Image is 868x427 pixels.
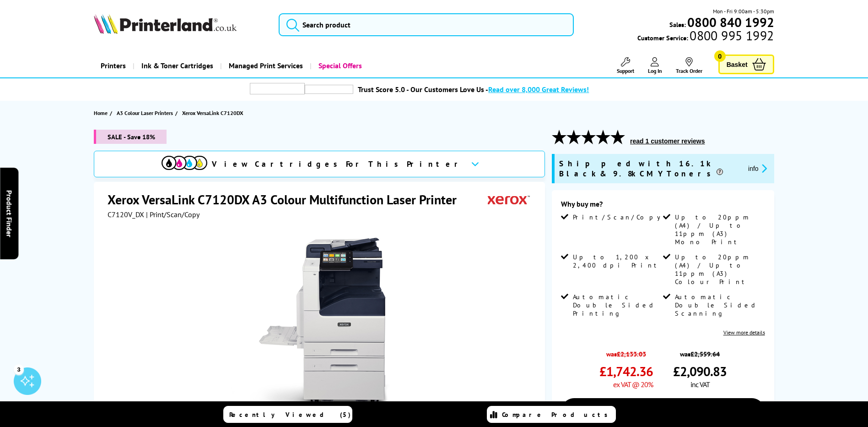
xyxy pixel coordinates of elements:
span: Shipped with 16.1k Black & 9.8k CMY Toners [559,159,741,179]
img: View Cartridges [162,156,207,170]
span: Compare Products [502,411,613,419]
span: ex VAT @ 20% [613,380,653,389]
span: Product Finder [5,190,14,237]
button: read 1 customer reviews [627,137,707,145]
span: Mon - Fri 9:00am - 5:30pm [713,7,774,16]
a: Recently Viewed (5) [223,406,352,423]
span: A3 Colour Laser Printers [117,108,173,118]
span: Up to 1,200 x 2,400 dpi Print [573,253,661,269]
a: Log In [648,57,662,74]
a: View more details [723,329,765,336]
span: Log In [648,67,662,74]
span: Read over 8,000 Great Reviews! [488,85,589,94]
span: Home [94,108,108,118]
span: | Print/Scan/Copy [146,210,199,219]
a: 0800 840 1992 [686,18,774,27]
a: Ink & Toner Cartridges [133,54,220,77]
span: SALE - Save 18% [94,130,167,144]
div: 3 [14,364,24,374]
span: Print/Scan/Copy [573,213,667,221]
img: trustpilot rating [305,85,353,94]
span: Ink & Toner Cartridges [141,54,213,77]
span: 0800 995 1992 [688,31,774,40]
div: Why buy me? [561,199,765,213]
a: Printerland Logo [94,14,267,36]
img: Printerland Logo [94,14,237,34]
span: Automatic Double Sided Scanning [675,293,763,318]
span: Sales: [669,20,686,29]
span: C7120V_DX [108,210,144,219]
span: was [673,345,727,358]
span: Xerox VersaLink C7120DX [182,108,243,118]
a: Printers [94,54,133,77]
a: Xerox VersaLink C7120DX [182,108,246,118]
span: Automatic Double Sided Printing [573,293,661,318]
h1: Xerox VersaLink C7120DX A3 Colour Multifunction Laser Printer [108,191,466,208]
span: Recently Viewed (5) [229,411,351,419]
span: Basket [727,58,748,71]
span: Support [617,67,634,74]
a: Home [94,108,110,118]
img: trustpilot rating [250,83,305,94]
a: Trust Score 5.0 - Our Customers Love Us -Read over 8,000 Great Reviews! [358,85,589,94]
strike: £2,133.03 [617,350,646,358]
span: was [599,345,653,358]
span: £1,742.36 [599,363,653,380]
input: Search product [279,13,574,36]
span: View Cartridges For This Printer [212,159,464,169]
span: Up to 20ppm (A4) / Up to 11ppm (A3) Mono Print [675,213,763,246]
a: Support [617,57,634,74]
a: Compare Products [487,406,616,423]
b: 0800 840 1992 [687,14,774,31]
span: £2,090.83 [673,363,727,380]
button: promo-description [745,163,770,174]
a: A3 Colour Laser Printers [117,108,175,118]
a: Managed Print Services [220,54,310,77]
strike: £2,559.64 [690,350,720,358]
span: inc VAT [690,380,710,389]
a: Basket 0 [718,55,774,74]
a: Track Order [676,57,702,74]
span: Customer Service: [637,31,774,42]
span: 0 [714,50,726,62]
a: Special Offers [310,54,369,77]
span: Up to 20ppm (A4) / Up to 11ppm (A3) Colour Print [675,253,763,286]
img: Xerox VersaLink C7120DX [231,237,410,417]
img: Xerox [488,191,530,208]
a: Add to Basket [561,398,765,425]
